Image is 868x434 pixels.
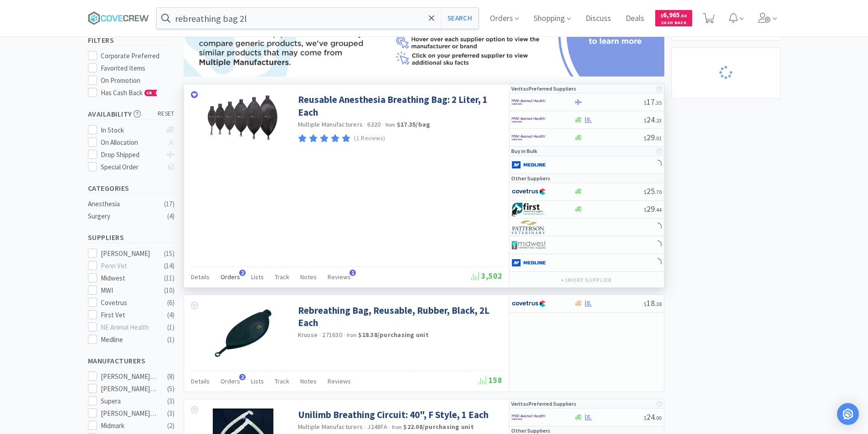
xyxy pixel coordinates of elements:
[441,8,478,29] button: Search
[644,97,662,107] span: 17
[347,332,357,338] span: from
[644,186,662,196] span: 25
[164,273,175,284] div: ( 11 )
[198,93,289,142] img: 94d027916dde4e82933aace665d21e8c_153810.png
[101,63,175,74] div: Favorited Items
[101,322,157,333] div: NE Animal Health
[298,304,500,329] a: Rebreathing Bag, Reusable, Rubber, Black, 2L Each
[512,256,546,270] img: a646391c64b94eb2892348a965bf03f3_134.png
[655,301,662,307] span: . 38
[349,270,356,276] span: 1
[206,304,280,363] img: a783c23f55034ba8ac6d08ffe4fbc322_544652.png
[298,93,500,118] a: Reusable Anesthesia Breathing Bag: 2 Liter, 1 Each
[239,374,246,380] span: 2
[298,408,488,421] a: Unilimb Breathing Circuit: 40", F Style, 1 Each
[300,273,317,281] span: Notes
[101,125,161,136] div: In Stock
[511,174,550,183] p: Other Suppliers
[512,203,546,216] img: 67d67680309e4a0bb49a5ff0391dcc42_6.png
[644,414,647,421] span: $
[837,403,859,425] div: Open Intercom Messenger
[644,206,647,213] span: $
[101,137,161,148] div: On Allocation
[644,204,662,214] span: 29
[300,377,317,385] span: Notes
[644,301,647,307] span: $
[101,383,157,394] div: [PERSON_NAME] Labs
[680,13,687,19] span: . 50
[167,408,175,419] div: ( 3 )
[88,109,175,119] h5: Availability
[191,273,210,281] span: Details
[644,189,647,195] span: $
[164,248,175,259] div: ( 15 )
[655,189,662,195] span: . 70
[367,120,380,128] span: 6320
[511,147,537,155] p: Buy in Bulk
[364,120,366,128] span: ·
[512,220,546,234] img: f5e969b455434c6296c6d81ef179fa71_3.png
[512,185,546,199] img: 77fca1acd8b6420a9015268ca798ef17_1.png
[556,274,616,286] button: +1more supplier
[88,356,175,366] h5: Manufacturers
[158,109,175,119] span: reset
[511,84,576,93] p: Veritas Preferred Suppliers
[471,271,502,281] span: 3,502
[88,199,162,209] div: Anesthesia
[328,273,351,281] span: Reviews
[644,132,662,143] span: 29
[167,310,175,321] div: ( 4 )
[478,375,502,385] span: 158
[221,377,240,385] span: Orders
[239,270,246,276] span: 2
[397,120,431,128] strong: $17.35 / bag
[101,371,157,382] div: [PERSON_NAME][GEOGRAPHIC_DATA]
[358,331,429,339] strong: $18.38 / purchasing unit
[511,399,576,408] p: Veritas Preferred Suppliers
[101,75,175,86] div: On Promotion
[101,297,157,308] div: Covetrus
[101,408,157,419] div: [PERSON_NAME] Laboratories Direct
[389,423,390,431] span: ·
[344,331,345,339] span: ·
[661,13,663,19] span: $
[167,211,175,222] div: ( 4 )
[655,117,662,124] span: . 23
[101,310,157,321] div: First Vet
[101,51,175,61] div: Corporate Preferred
[251,377,264,385] span: Lists
[251,273,264,281] span: Lists
[101,260,157,271] div: Penn Vet
[101,149,161,160] div: Drop Shipped
[655,414,662,421] span: . 00
[101,285,157,296] div: MWI
[101,273,157,284] div: Midwest
[101,162,161,173] div: Special Order
[512,297,546,311] img: 77fca1acd8b6420a9015268ca798ef17_1.png
[164,260,175,271] div: ( 14 )
[644,117,647,124] span: $
[403,423,474,431] strong: $22.08 / purchasing unit
[145,90,154,96] span: CB
[319,331,321,339] span: ·
[644,99,647,106] span: $
[512,131,546,144] img: f6b2451649754179b5b4e0c70c3f7cb0_2.png
[88,211,162,222] div: Surgery
[167,420,175,431] div: ( 2 )
[88,232,175,243] h5: Suppliers
[167,334,175,345] div: ( 1 )
[101,248,157,259] div: [PERSON_NAME]
[164,285,175,296] div: ( 10 )
[644,135,647,142] span: $
[167,297,175,308] div: ( 6 )
[512,410,546,424] img: f6b2451649754179b5b4e0c70c3f7cb0_2.png
[88,183,175,194] h5: Categories
[88,35,175,46] h5: Filters
[655,6,692,31] a: $6,965.50Cash Back
[298,120,363,128] a: Multiple Manufacturers
[392,424,402,430] span: from
[512,158,546,172] img: a646391c64b94eb2892348a965bf03f3_134.png
[101,334,157,345] div: Medline
[298,331,318,339] a: Kruuse
[275,273,289,281] span: Track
